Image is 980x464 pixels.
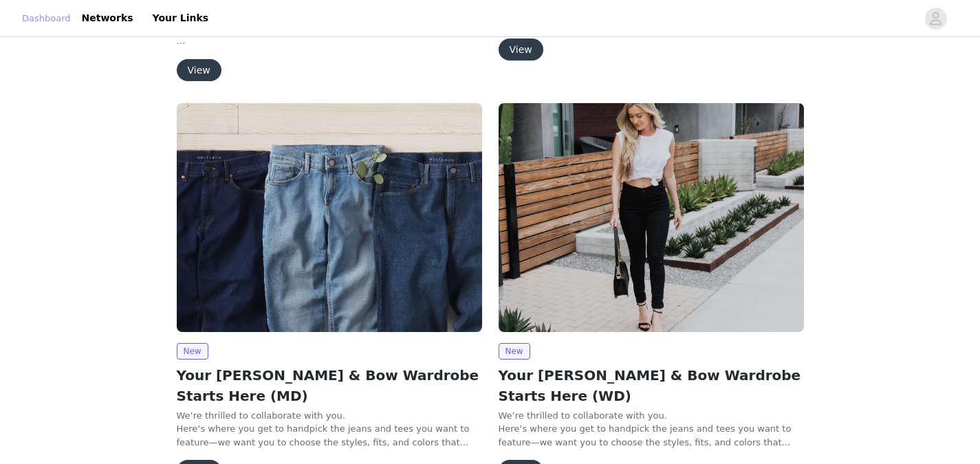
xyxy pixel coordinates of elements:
div: avatar [929,8,942,30]
a: Networks [74,3,142,34]
h2: Your [PERSON_NAME] & Bow Wardrobe Starts Here (WD) [499,365,804,406]
p: We’re thrilled to collaborate with you. Here’s where you get to handpick the jeans and tees you w... [177,409,482,450]
p: We’re thrilled to collaborate with you. Here’s where you get to handpick the jeans and tees you w... [499,409,804,450]
img: Mott & Bow [177,103,482,332]
button: View [177,59,221,81]
a: Your Links [144,3,217,34]
span: New [177,343,208,360]
h2: Your [PERSON_NAME] & Bow Wardrobe Starts Here (MD) [177,365,482,406]
img: Mott & Bow [499,103,804,332]
span: New [499,343,530,360]
a: View [177,65,221,76]
a: Dashboard [22,12,71,25]
button: View [499,38,543,60]
a: View [499,45,543,55]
